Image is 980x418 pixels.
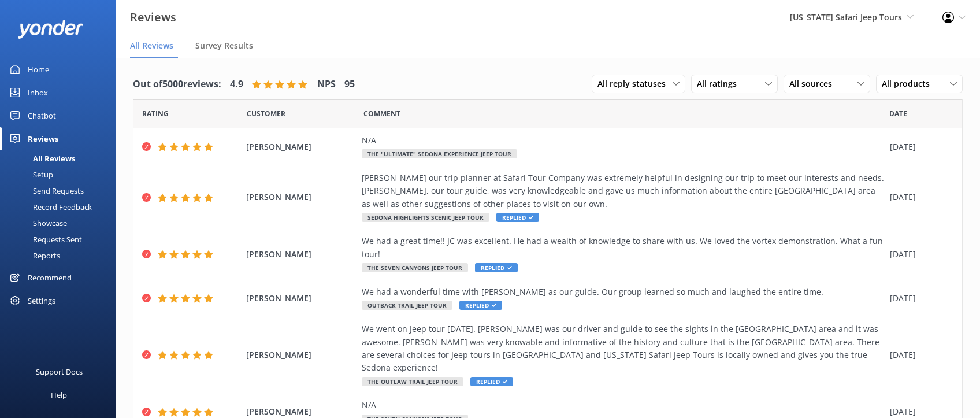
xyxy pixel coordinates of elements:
div: Reviews [28,127,58,150]
a: Setup [7,167,116,183]
div: Chatbot [28,104,56,127]
a: Requests Sent [7,231,116,247]
div: [PERSON_NAME] our trip planner at Safari Tour Company was extremely helpful in designing our trip... [362,172,884,210]
div: N/A [362,399,884,412]
span: [PERSON_NAME] [246,292,356,305]
span: The Seven Canyons Jeep Tour [362,263,468,272]
div: [DATE] [890,191,948,204]
span: All sources [789,77,839,90]
h4: Out of 5000 reviews: [133,77,221,92]
span: Outback Trail Jeep Tour [362,301,452,310]
h3: Reviews [130,8,176,27]
div: Reports [7,247,60,264]
div: Setup [7,167,53,183]
span: [PERSON_NAME] [246,349,356,361]
span: The Outlaw Trail Jeep Tour [362,377,463,386]
span: All reply statuses [597,77,673,90]
div: [DATE] [890,405,948,418]
span: [PERSON_NAME] [246,191,356,204]
span: Date [142,108,169,119]
span: Replied [496,213,539,222]
a: Showcase [7,215,116,231]
a: Reports [7,247,116,264]
div: Recommend [28,266,72,289]
span: Replied [459,301,502,310]
div: Settings [28,289,55,312]
span: All products [882,77,937,90]
span: Date [247,108,285,119]
div: Help [51,383,67,406]
div: We had a wonderful time with [PERSON_NAME] as our guide. Our group learned so much and laughed th... [362,286,884,298]
div: Record Feedback [7,199,92,215]
div: Showcase [7,215,67,231]
div: Home [28,58,49,81]
span: The "Ultimate" Sedona Experience Jeep Tour [362,149,517,158]
div: Requests Sent [7,231,82,247]
a: Record Feedback [7,199,116,215]
div: We went on Jeep tour [DATE]. [PERSON_NAME] was our driver and guide to see the sights in the [GEO... [362,323,884,375]
div: Inbox [28,81,48,104]
div: We had a great time!! JC was excellent. He had a wealth of knowledge to share with us. We loved t... [362,235,884,261]
div: [DATE] [890,292,948,305]
div: [DATE] [890,140,948,153]
div: [DATE] [890,248,948,261]
img: yonder-white-logo.png [17,20,84,39]
div: Send Requests [7,183,84,199]
span: [US_STATE] Safari Jeep Tours [790,12,902,23]
span: Replied [470,377,513,386]
span: Question [363,108,400,119]
a: Send Requests [7,183,116,199]
div: Support Docs [36,360,83,383]
span: Date [889,108,907,119]
span: All Reviews [130,40,173,51]
div: All Reviews [7,150,75,167]
span: [PERSON_NAME] [246,248,356,261]
h4: 95 [344,77,355,92]
span: Survey Results [195,40,253,51]
span: Sedona Highlights Scenic Jeep Tour [362,213,489,222]
span: Replied [475,263,518,272]
span: [PERSON_NAME] [246,405,356,418]
h4: 4.9 [230,77,243,92]
span: [PERSON_NAME] [246,140,356,153]
span: All ratings [697,77,744,90]
h4: NPS [317,77,336,92]
a: All Reviews [7,150,116,167]
div: N/A [362,134,884,147]
div: [DATE] [890,349,948,361]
